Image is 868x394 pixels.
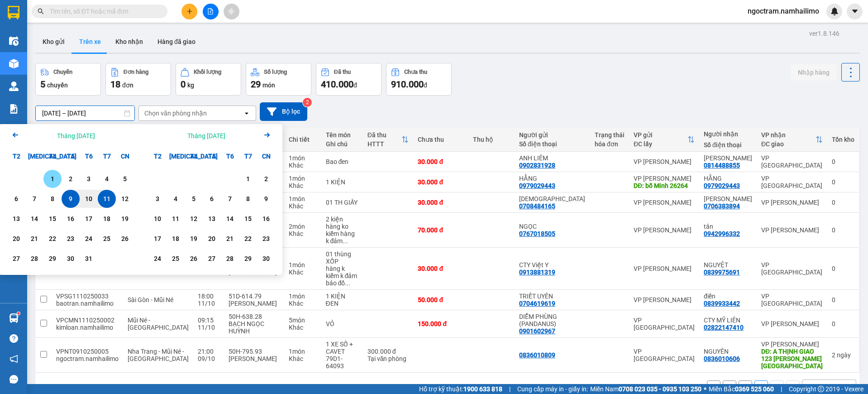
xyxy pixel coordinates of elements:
div: 19 [187,233,200,244]
div: T4 [185,147,203,165]
div: VP [PERSON_NAME] [634,226,695,234]
div: baotran.namhailimo [56,300,119,307]
input: Select a date range. [36,106,134,120]
div: HTTT [367,140,402,148]
div: 5 [119,173,131,184]
div: HẰNG [704,175,752,182]
div: Choose Thứ Hai, tháng 11 10 2025. It's available. [148,210,167,228]
div: Chưa thu [404,69,427,75]
div: 0704619619 [519,300,555,307]
div: 16 [64,213,77,224]
div: Choose Chủ Nhật, tháng 10 5 2025. It's available. [116,170,134,188]
div: Choose Thứ Sáu, tháng 10 24 2025. It's available. [80,230,98,248]
div: VPSG1110250033 [56,293,119,300]
div: Choose Thứ Ba, tháng 11 25 2025. It's available. [167,250,185,268]
button: 1 [739,380,752,394]
span: 5 [40,79,45,90]
div: [MEDICAL_DATA] [167,147,185,165]
div: 31 [82,253,95,264]
div: VP [PERSON_NAME] [634,175,695,182]
div: Chọn văn phòng nhận [144,109,207,118]
div: 26 [187,253,200,264]
div: 28 [28,253,41,264]
div: 21 [224,233,236,244]
div: 50.000 đ [418,296,464,303]
div: T7 [98,147,116,165]
input: Tìm tên, số ĐT hoặc mã đơn [50,6,157,16]
div: VP [PERSON_NAME] [634,265,695,272]
div: Selected end date. Thứ Bảy, tháng 10 11 2025. It's available. [98,190,116,208]
div: 1 [242,173,254,184]
div: Choose Thứ Tư, tháng 10 15 2025. It's available. [43,210,62,228]
div: Chuyến [53,69,72,75]
div: 27 [10,253,23,264]
div: 1 KIỆN ĐEN [326,293,358,307]
div: ANH ĐIỀN [704,154,752,162]
div: 19 [119,213,131,224]
span: ... [345,279,350,287]
div: Choose Thứ Năm, tháng 10 23 2025. It's available. [62,230,80,248]
div: Choose Chủ Nhật, tháng 11 16 2025. It's available. [257,210,275,228]
div: 29 [46,253,59,264]
div: 1 KIỆN [326,178,358,186]
div: Khác [289,300,317,307]
th: Toggle SortBy [363,128,414,152]
div: 14 [28,213,41,224]
div: [PERSON_NAME] [229,300,279,307]
button: Nhập hàng [791,64,837,81]
button: Đơn hàng18đơn [105,63,171,96]
div: Choose Thứ Sáu, tháng 11 7 2025. It's available. [221,190,239,208]
div: Selected start date. Thứ Năm, tháng 10 9 2025. It's available. [62,190,80,208]
div: Choose Thứ Ba, tháng 11 11 2025. It's available. [167,210,185,228]
div: 4 [169,193,182,204]
div: Choose Thứ Tư, tháng 10 8 2025. It's available. [43,190,62,208]
button: Next month. [262,130,272,142]
div: Choose Thứ Ba, tháng 11 18 2025. It's available. [167,230,185,248]
div: 0708484165 [519,202,555,210]
div: 18 [169,233,182,244]
li: VP VP [GEOGRAPHIC_DATA] [5,49,62,79]
span: 29 [251,79,261,90]
img: warehouse-icon [9,313,19,323]
div: 28 [224,253,236,264]
div: VP [GEOGRAPHIC_DATA] [761,154,823,169]
div: 9 [260,193,272,204]
div: Choose Thứ Năm, tháng 11 6 2025. It's available. [203,190,221,208]
svg: Arrow Left [10,130,21,140]
div: hàng ko kiểm hàng k đảm bảo bể hông chịu trách nhiệm [326,223,358,245]
div: 29 [242,253,254,264]
div: 0 [832,158,854,165]
div: Choose Chủ Nhật, tháng 10 12 2025. It's available. [116,190,134,208]
div: Choose Thứ Ba, tháng 10 28 2025. It's available. [25,250,43,268]
span: 0 [181,79,186,90]
div: Khác [289,162,317,169]
div: Choose Thứ Bảy, tháng 11 22 2025. It's available. [239,230,257,248]
div: Trạng thái [595,131,625,139]
div: T5 [203,147,221,165]
div: 0902831928 [519,162,555,169]
div: 26 [119,233,131,244]
button: Đã thu410.000đ [316,63,382,96]
div: 0 [832,265,854,272]
div: 15 [242,213,254,224]
div: Choose Thứ Năm, tháng 11 13 2025. It's available. [203,210,221,228]
div: NGUYỆT [704,261,752,269]
div: VP [GEOGRAPHIC_DATA] [761,175,823,189]
div: 18 [100,213,113,224]
div: 25 [169,253,182,264]
div: T6 [80,147,98,165]
span: đ [424,82,427,89]
div: Choose Thứ Hai, tháng 11 17 2025. It's available. [148,230,167,248]
div: T2 [148,147,167,165]
div: 2 [260,173,272,184]
div: 30.000 đ [418,158,464,165]
div: 8 [46,193,59,204]
div: Choose Chủ Nhật, tháng 11 23 2025. It's available. [257,230,275,248]
div: 8 [242,193,254,204]
div: Choose Thứ Tư, tháng 11 5 2025. It's available. [185,190,203,208]
div: ANH LIÊM [519,154,586,162]
div: 1 món [289,154,317,162]
div: CTY Việt Y [519,261,586,269]
div: NGỌC [519,223,586,230]
div: VP [PERSON_NAME] [634,296,695,303]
